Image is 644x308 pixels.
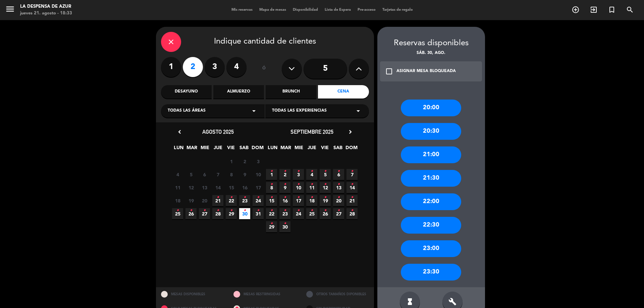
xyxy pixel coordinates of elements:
[253,182,264,193] span: 17
[333,182,344,193] span: 13
[186,144,197,155] span: MAR
[401,264,461,281] div: 23:30
[311,179,313,190] i: •
[324,192,326,203] i: •
[20,10,72,17] div: jueves 21. agosto - 18:33
[20,3,72,10] div: La Despensa de Azur
[270,218,273,229] i: •
[572,6,580,14] i: add_circle_outline
[266,85,316,99] div: Brunch
[311,166,313,177] i: •
[293,169,304,180] span: 3
[293,144,304,155] span: MIE
[293,182,304,193] span: 10
[324,166,326,177] i: •
[172,169,183,180] span: 4
[351,166,353,177] i: •
[202,128,234,135] span: agosto 2025
[199,195,210,206] span: 20
[212,195,223,206] span: 21
[253,156,264,167] span: 3
[199,144,210,155] span: MIE
[225,144,236,155] span: VIE
[266,208,277,219] span: 22
[306,144,317,155] span: JUE
[377,50,485,57] div: sáb. 30, ago.
[401,100,461,116] div: 20:00
[284,179,286,190] i: •
[401,170,461,187] div: 21:30
[244,205,246,216] i: •
[279,208,290,219] span: 23
[230,205,232,216] i: •
[239,169,250,180] span: 9
[354,8,379,12] span: Pre-acceso
[351,205,353,216] i: •
[346,208,358,219] span: 28
[266,182,277,193] span: 8
[212,169,223,180] span: 7
[279,169,290,180] span: 2
[448,298,457,306] i: build
[626,6,634,14] i: search
[253,195,264,206] span: 24
[354,107,362,115] i: arrow_drop_down
[226,57,247,77] label: 4
[185,208,197,219] span: 26
[172,182,183,193] span: 11
[156,287,229,302] div: MESAS DISPONIBLES
[205,57,225,77] label: 3
[253,57,275,80] div: ó
[190,205,192,216] i: •
[228,8,256,12] span: Mis reservas
[337,192,340,203] i: •
[226,182,237,193] span: 15
[324,179,326,190] i: •
[161,85,212,99] div: Desayuno
[168,108,206,114] span: Todas las áreas
[199,169,210,180] span: 6
[351,179,353,190] i: •
[239,208,250,219] span: 30
[321,8,354,12] span: Lista de Espera
[279,182,290,193] span: 9
[337,166,340,177] i: •
[345,144,357,155] span: DOM
[297,179,300,190] i: •
[270,166,273,177] i: •
[239,156,250,167] span: 2
[185,169,197,180] span: 5
[279,195,290,206] span: 16
[270,205,273,216] i: •
[319,144,330,155] span: VIE
[172,195,183,206] span: 18
[401,217,461,234] div: 22:30
[257,192,259,203] i: •
[311,205,313,216] i: •
[284,166,286,177] i: •
[161,57,181,77] label: 1
[297,166,300,177] i: •
[226,195,237,206] span: 22
[253,169,264,180] span: 10
[320,182,331,193] span: 12
[244,192,246,203] i: •
[226,156,237,167] span: 1
[267,144,278,155] span: LUN
[252,144,263,155] span: DOM
[226,169,237,180] span: 8
[306,169,317,180] span: 4
[199,208,210,219] span: 27
[379,8,416,12] span: Tarjetas de regalo
[608,6,616,14] i: turned_in_not
[173,144,184,155] span: LUN
[333,169,344,180] span: 6
[306,208,317,219] span: 25
[289,8,321,12] span: Disponibilidad
[293,208,304,219] span: 24
[176,128,183,135] i: chevron_left
[256,8,289,12] span: Mapa de mesas
[297,205,300,216] i: •
[266,221,277,232] span: 29
[279,221,290,232] span: 30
